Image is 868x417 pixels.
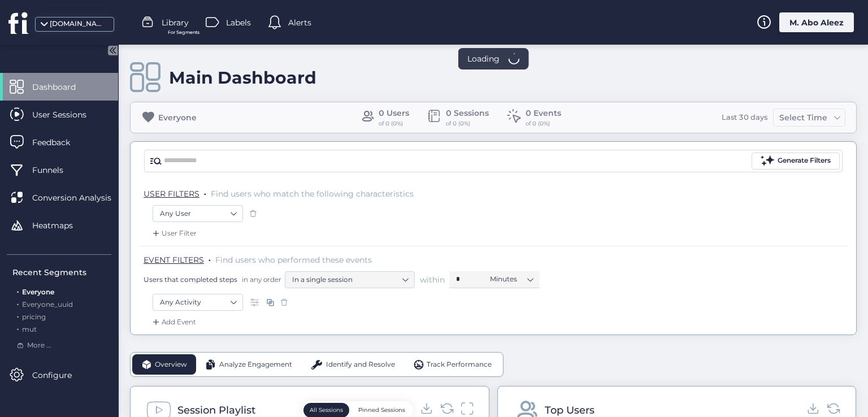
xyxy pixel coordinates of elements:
nz-select-item: Minutes [490,271,533,288]
button: Generate Filters [752,153,840,170]
span: Track Performance [427,359,492,370]
span: Heatmaps [32,219,90,232]
nz-select-item: Any Activity [160,294,236,311]
span: Everyone_uuid [22,300,73,309]
div: M. Abo Aleez [779,12,854,32]
span: Alerts [288,16,311,29]
span: EVENT FILTERS [144,255,204,265]
div: User Filter [150,228,197,239]
span: Find users who match the following characteristics [211,189,414,199]
div: Generate Filters [778,155,831,166]
div: [DOMAIN_NAME] [50,19,106,29]
span: in any order [240,275,281,284]
span: USER FILTERS [144,189,199,199]
span: . [209,253,211,264]
span: . [17,285,19,296]
span: Configure [32,369,89,381]
span: . [17,310,19,321]
span: . [204,186,206,198]
span: mut [22,325,37,333]
span: Feedback [32,136,87,149]
div: Add Event [150,316,196,328]
span: For Segments [168,29,199,36]
span: pricing [22,312,46,321]
div: Recent Segments [12,266,111,279]
span: More ... [27,340,51,351]
span: Overview [155,359,187,370]
nz-select-item: In a single session [292,271,407,288]
span: . [17,323,19,333]
div: Main Dashboard [169,67,316,88]
span: Loading [467,53,500,65]
span: Users that completed steps [144,275,237,284]
span: Identify and Resolve [326,359,395,370]
span: User Sessions [32,108,103,121]
span: within [420,274,445,285]
span: Everyone [22,288,54,296]
nz-select-item: Any User [160,205,236,222]
span: . [17,298,19,309]
span: Dashboard [32,81,93,93]
span: Funnels [32,164,80,176]
span: Labels [226,16,251,29]
span: Find users who performed these events [215,255,372,265]
span: Library [162,16,189,29]
span: Analyze Engagement [219,359,292,370]
span: Conversion Analysis [32,192,128,204]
